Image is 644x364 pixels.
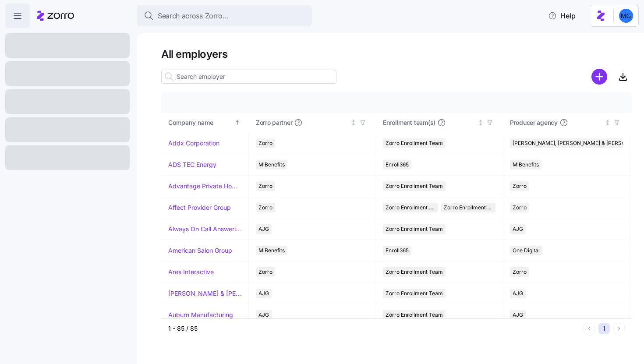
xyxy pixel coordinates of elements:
span: Zorro Enrollment Team [386,138,443,148]
span: Zorro [513,181,527,191]
span: Zorro [258,203,272,212]
span: Zorro [258,138,272,148]
span: MiBenefits [258,246,285,255]
span: AJG [513,224,523,234]
span: MiBenefits [258,160,285,170]
svg: add icon [591,69,607,85]
button: Next page [613,323,625,334]
div: Not sorted [350,120,357,126]
span: AJG [258,289,269,298]
span: AJG [258,310,269,320]
th: Enrollment team(s)Not sorted [376,113,503,133]
span: AJG [513,310,523,320]
a: American Salon Group [168,246,232,255]
span: One Digital [513,246,540,255]
span: Zorro Enrollment Team [386,310,443,320]
a: ADS TEC Energy [168,160,216,169]
div: Company name [168,118,233,127]
img: 61c362f0e1d336c60eacb74ec9823875 [619,9,633,23]
span: Help [548,11,576,21]
div: Sorted ascending [234,120,241,126]
a: Always On Call Answering Service [168,225,241,233]
th: Company nameSorted ascending [161,113,249,133]
a: Auburn Manufacturing [168,311,233,319]
span: Search across Zorro... [158,11,229,21]
span: Zorro [258,267,272,277]
span: Zorro [258,181,272,191]
span: Enrollment team(s) [383,118,435,127]
div: 1 - 85 / 85 [168,324,580,333]
span: Zorro Enrollment Team [386,181,443,191]
span: Enroll365 [386,160,409,170]
span: Enroll365 [386,246,409,255]
span: Zorro [513,203,527,212]
button: Previous page [584,323,595,334]
a: Advantage Private Home Care [168,182,241,191]
span: Producer agency [510,118,558,127]
th: Zorro partnerNot sorted [249,113,376,133]
span: AJG [258,224,269,234]
button: Help [541,7,583,25]
h1: All employers [161,47,632,61]
span: Zorro partner [256,118,292,127]
span: Zorro Enrollment Team [386,203,435,212]
span: Zorro Enrollment Team [386,224,443,234]
button: Search across Zorro... [137,5,312,26]
span: MiBenefits [513,160,539,170]
span: AJG [513,289,523,298]
a: Affect Provider Group [168,203,231,212]
a: Addx Corporation [168,139,219,148]
a: [PERSON_NAME] & [PERSON_NAME]'s [168,289,241,298]
span: Zorro Enrollment Experts [444,203,493,212]
th: Producer agencyNot sorted [503,113,630,133]
button: 1 [598,323,610,334]
input: Search employer [161,70,336,84]
span: Zorro Enrollment Team [386,289,443,298]
span: Zorro [513,267,527,277]
div: Not sorted [478,120,484,126]
a: Ares Interactive [168,268,214,276]
div: Not sorted [605,120,611,126]
span: Zorro Enrollment Team [386,267,443,277]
